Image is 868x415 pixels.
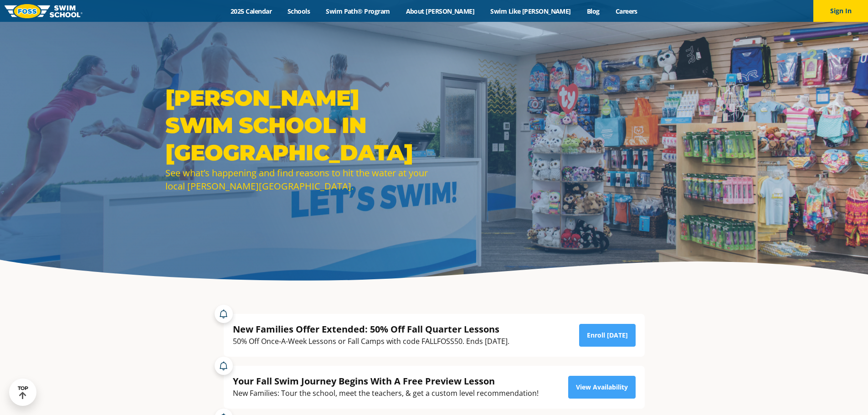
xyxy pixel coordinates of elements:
div: Your Fall Swim Journey Begins With A Free Preview Lesson [233,375,539,387]
a: Swim Like [PERSON_NAME] [483,7,579,15]
a: Swim Path® Program [318,7,398,15]
div: See what’s happening and find reasons to hit the water at your local [PERSON_NAME][GEOGRAPHIC_DATA]. [165,166,430,193]
a: Blog [579,7,607,15]
div: New Families Offer Extended: 50% Off Fall Quarter Lessons [233,323,509,335]
a: View Availability [568,376,636,399]
img: FOSS Swim School Logo [5,4,82,18]
div: TOP [18,385,28,400]
div: 50% Off Once-A-Week Lessons or Fall Camps with code FALLFOSS50. Ends [DATE]. [233,335,509,348]
a: Careers [607,7,645,15]
div: New Families: Tour the school, meet the teachers, & get a custom level recommendation! [233,387,539,400]
a: Schools [280,7,318,15]
a: Enroll [DATE] [579,324,636,347]
a: About [PERSON_NAME] [398,7,483,15]
a: 2025 Calendar [223,7,280,15]
h1: [PERSON_NAME] Swim School in [GEOGRAPHIC_DATA] [165,84,430,166]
